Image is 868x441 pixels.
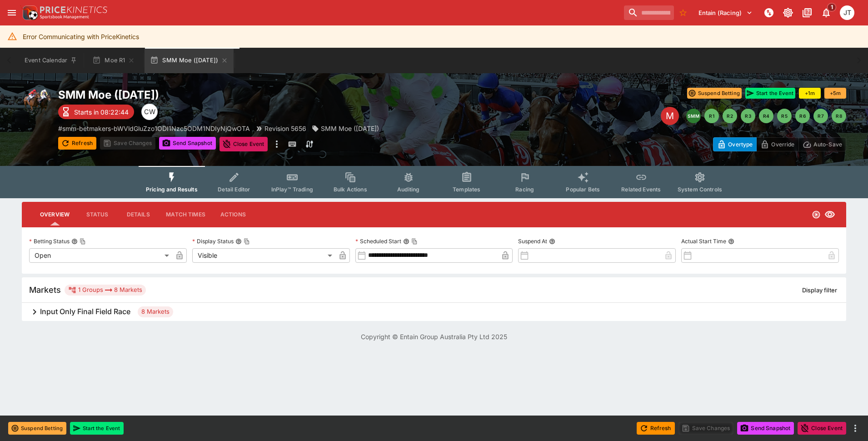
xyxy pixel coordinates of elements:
[271,137,282,151] button: more
[321,124,379,133] p: SMM Moe ([DATE])
[411,238,418,245] button: Copy To Clipboard
[264,124,306,133] p: Revision 5656
[40,6,107,13] img: PriceKinetics
[271,186,313,193] span: InPlay™ Trading
[637,422,675,435] button: Refresh
[737,422,794,435] button: Send Snapshot
[58,88,452,102] h2: Copy To Clipboard
[756,137,798,151] button: Override
[118,204,159,226] button: Details
[797,283,843,297] button: Display filter
[818,5,834,21] button: Notifications
[832,109,846,123] button: R8
[661,107,679,125] div: Edit Meeting
[798,422,846,435] button: Close Event
[312,124,379,133] div: SMM Moe (04/09/25)
[397,186,419,193] span: Auditing
[741,109,755,123] button: R3
[218,186,250,193] span: Detail Editor
[77,204,118,226] button: Status
[676,5,690,20] button: No Bookmarks
[518,237,547,245] p: Suspend At
[761,5,777,21] button: NOT Connected to PK
[681,237,726,245] p: Actual Start Time
[244,238,250,245] button: Copy To Clipboard
[771,140,794,149] p: Override
[192,237,234,245] p: Display Status
[515,186,534,193] span: Racing
[687,88,742,99] button: Suspend Betting
[624,5,674,20] input: search
[139,166,729,198] div: Event type filters
[728,238,734,245] button: Actual Start Time
[704,109,719,123] button: R1
[8,422,66,435] button: Suspend Betting
[159,204,213,226] button: Match Times
[33,204,77,226] button: Overview
[713,137,846,151] div: Start From
[812,210,821,219] svg: Open
[728,140,753,149] p: Overtype
[29,237,70,245] p: Betting Status
[713,137,757,151] button: Overtype
[777,109,792,123] button: R5
[745,88,795,99] button: Start the Event
[71,238,78,245] button: Betting StatusCopy To Clipboard
[403,238,409,245] button: Scheduled StartCopy To Clipboard
[58,137,96,150] button: Refresh
[837,3,857,23] button: Josh Tanner
[40,307,130,316] h6: Input Only Final Field Race
[566,186,600,193] span: Popular Bets
[159,137,216,150] button: Send Snapshot
[213,204,254,226] button: Actions
[58,124,250,133] p: Copy To Clipboard
[840,5,854,20] div: Josh Tanner
[235,238,242,245] button: Display StatusCopy To Clipboard
[678,186,722,193] span: System Controls
[686,109,846,123] nav: pagination navigation
[85,48,143,73] button: Moe R1
[780,5,796,21] button: Toggle light/dark mode
[29,285,61,295] h5: Markets
[759,109,773,123] button: R4
[74,107,129,117] p: Starts in 08:22:44
[68,285,142,296] div: 1 Groups 8 Markets
[146,186,198,193] span: Pricing and Results
[355,237,401,245] p: Scheduled Start
[813,140,842,149] p: Auto-Save
[70,422,124,435] button: Start the Event
[723,109,737,123] button: R2
[141,104,158,120] div: Clint Wallis
[145,48,234,73] button: SMM Moe ([DATE])
[686,109,701,123] button: SMM
[827,3,837,12] span: 1
[40,15,89,19] img: Sportsbook Management
[850,423,861,434] button: more
[334,186,367,193] span: Bulk Actions
[22,88,51,117] img: horse_racing.png
[824,88,846,99] button: +5m
[549,238,555,245] button: Suspend At
[813,109,828,123] button: R7
[453,186,480,193] span: Templates
[23,28,139,45] div: Error Communicating with PriceKinetics
[693,5,758,20] button: Select Tenant
[29,248,172,263] div: Open
[192,248,335,263] div: Visible
[20,4,38,22] img: PriceKinetics Logo
[824,209,835,220] svg: Visible
[799,88,821,99] button: +1m
[621,186,661,193] span: Related Events
[795,109,810,123] button: R6
[138,307,173,316] span: 8 Markets
[19,48,83,73] button: Event Calendar
[219,137,268,151] button: Close Event
[80,238,86,245] button: Copy To Clipboard
[798,137,846,151] button: Auto-Save
[799,5,815,21] button: Documentation
[4,5,20,21] button: open drawer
